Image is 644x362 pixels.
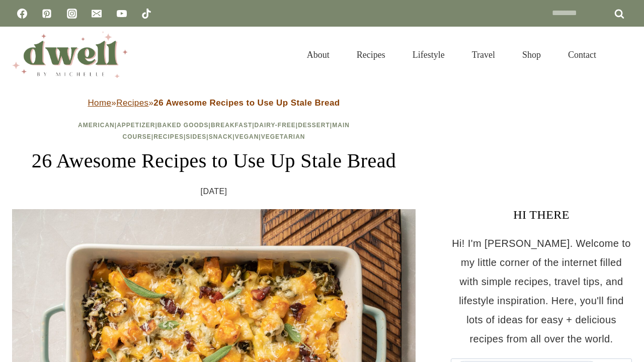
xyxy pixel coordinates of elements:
[112,4,132,24] a: YouTube
[293,37,610,72] nav: Primary Navigation
[509,37,554,72] a: Shop
[12,32,128,78] img: DWELL by michelle
[458,37,509,72] a: Travel
[343,37,399,72] a: Recipes
[87,4,107,24] a: Email
[88,98,111,108] a: Home
[554,37,610,72] a: Contact
[451,234,632,348] p: Hi! I'm [PERSON_NAME]. Welcome to my little corner of the internet filled with simple recipes, tr...
[255,122,296,129] a: Dairy-Free
[117,122,155,129] a: Appetizer
[293,37,343,72] a: About
[116,98,148,108] a: Recipes
[88,98,340,108] span: » »
[261,133,305,140] a: Vegetarian
[201,184,227,199] time: [DATE]
[211,122,252,129] a: Breakfast
[157,122,209,129] a: Baked Goods
[37,4,57,24] a: Pinterest
[12,146,416,176] h1: 26 Awesome Recipes to Use Up Stale Bread
[451,206,632,224] h3: HI THERE
[298,122,330,129] a: Dessert
[209,133,233,140] a: Snack
[399,37,458,72] a: Lifestyle
[12,4,32,24] a: Facebook
[62,4,82,24] a: Instagram
[153,98,340,108] strong: 26 Awesome Recipes to Use Up Stale Bread
[78,122,115,129] a: American
[235,133,259,140] a: Vegan
[78,122,350,140] span: | | | | | | | | | | |
[153,133,184,140] a: Recipes
[615,46,632,63] button: View Search Form
[136,4,156,24] a: TikTok
[186,133,206,140] a: Sides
